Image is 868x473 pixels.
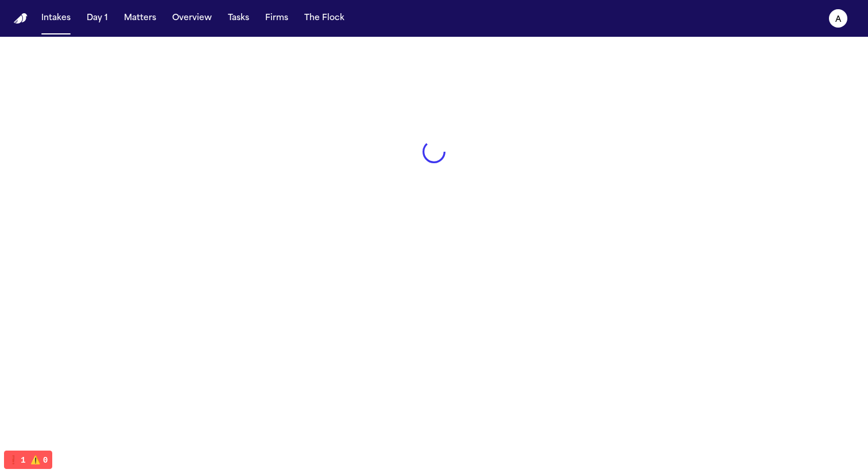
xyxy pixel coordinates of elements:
button: Intakes [37,8,75,29]
button: Matters [119,8,161,29]
img: Finch Logo [14,13,28,24]
button: Overview [168,8,216,29]
a: Home [14,13,28,24]
button: The Flock [300,8,349,29]
button: Day 1 [82,8,113,29]
button: Tasks [223,8,254,29]
button: Firms [261,8,293,29]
